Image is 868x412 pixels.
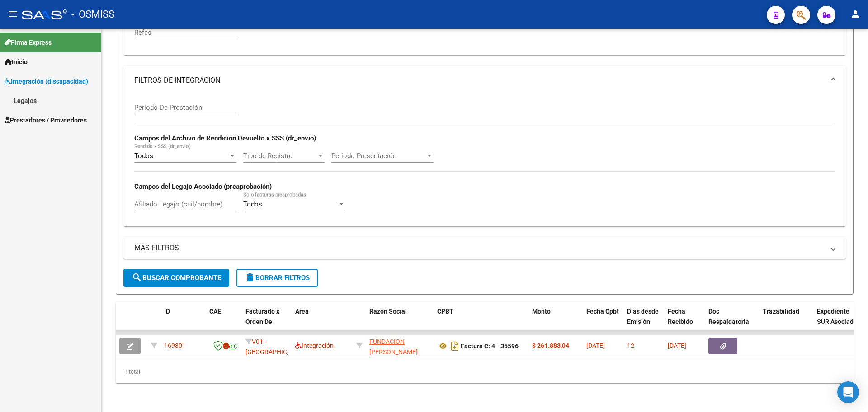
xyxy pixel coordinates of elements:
[245,274,310,282] span: Borrar Filtros
[292,302,353,342] datatable-header-cell: Area
[434,302,528,342] datatable-header-cell: CPBT
[532,308,551,315] span: Monto
[209,308,221,315] span: CAE
[813,302,863,342] datatable-header-cell: Expediente SUR Asociado
[7,9,18,19] mat-icon: menu
[245,308,279,325] span: Facturado x Orden De
[134,243,824,253] mat-panel-title: MAS FILTROS
[236,269,318,287] button: Borrar Filtros
[123,95,846,226] div: FILTROS DE INTEGRACION
[623,302,664,342] datatable-header-cell: Días desde Emisión
[850,9,861,19] mat-icon: person
[206,302,242,342] datatable-header-cell: CAE
[116,360,854,383] div: 1 total
[134,152,153,160] span: Todos
[295,308,309,315] span: Area
[461,342,519,350] strong: Factura C: 4 - 35596
[817,308,857,325] span: Expediente SUR Asociado
[5,57,28,67] span: Inicio
[5,115,87,125] span: Prestadores / Proveedores
[369,338,418,356] span: FUNDACION [PERSON_NAME]
[245,272,255,283] mat-icon: delete
[243,152,316,160] span: Tipo de Registro
[837,381,859,403] div: Open Intercom Messenger
[528,302,583,342] datatable-header-cell: Monto
[242,302,292,342] datatable-header-cell: Facturado x Orden De
[164,342,186,349] span: 169301
[627,342,634,349] span: 12
[369,337,430,356] div: 30687298620
[583,302,623,342] datatable-header-cell: Fecha Cpbt
[668,308,693,325] span: Fecha Recibido
[449,339,461,353] i: Descargar documento
[369,308,407,315] span: Razón Social
[295,342,334,349] span: Integración
[134,75,824,85] mat-panel-title: FILTROS DE INTEGRACION
[134,183,272,191] strong: Campos del Legajo Asociado (preaprobación)
[132,272,142,283] mat-icon: search
[331,152,425,160] span: Período Presentación
[437,308,453,315] span: CPBT
[532,342,569,349] strong: $ 261.883,04
[366,302,434,342] datatable-header-cell: Razón Social
[160,302,206,342] datatable-header-cell: ID
[134,134,316,142] strong: Campos del Archivo de Rendición Devuelto x SSS (dr_envio)
[759,302,813,342] datatable-header-cell: Trazabilidad
[71,5,114,24] span: - OSMISS
[5,37,52,47] span: Firma Express
[586,308,619,315] span: Fecha Cpbt
[123,237,846,259] mat-expansion-panel-header: MAS FILTROS
[132,274,221,282] span: Buscar Comprobante
[664,302,705,342] datatable-header-cell: Fecha Recibido
[763,308,799,315] span: Trazabilidad
[243,200,262,208] span: Todos
[123,269,229,287] button: Buscar Comprobante
[5,76,88,86] span: Integración (discapacidad)
[586,342,605,349] span: [DATE]
[705,302,759,342] datatable-header-cell: Doc Respaldatoria
[164,308,170,315] span: ID
[668,342,686,349] span: [DATE]
[627,308,659,325] span: Días desde Emisión
[708,308,749,325] span: Doc Respaldatoria
[123,66,846,95] mat-expansion-panel-header: FILTROS DE INTEGRACION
